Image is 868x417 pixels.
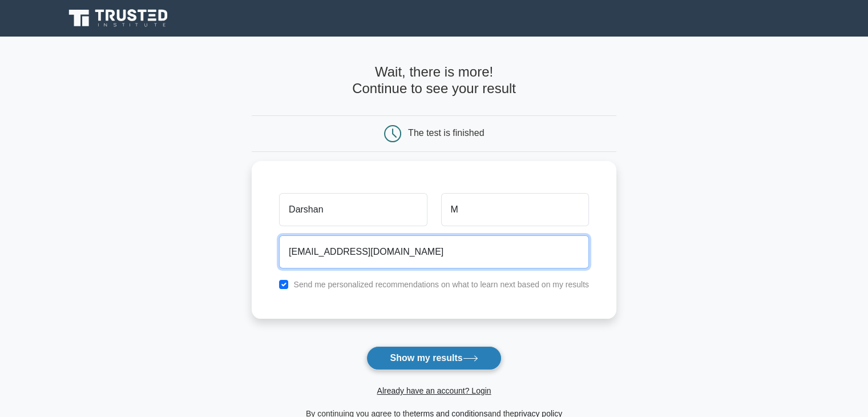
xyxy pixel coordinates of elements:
input: First name [279,193,427,226]
label: Send me personalized recommendations on what to learn next based on my results [293,280,589,289]
button: Show my results [366,346,501,370]
a: Already have an account? Login [377,386,491,395]
input: Last name [441,193,589,226]
div: The test is finished [408,128,484,138]
input: Email [279,235,589,268]
h4: Wait, there is more! Continue to see your result [252,64,616,97]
